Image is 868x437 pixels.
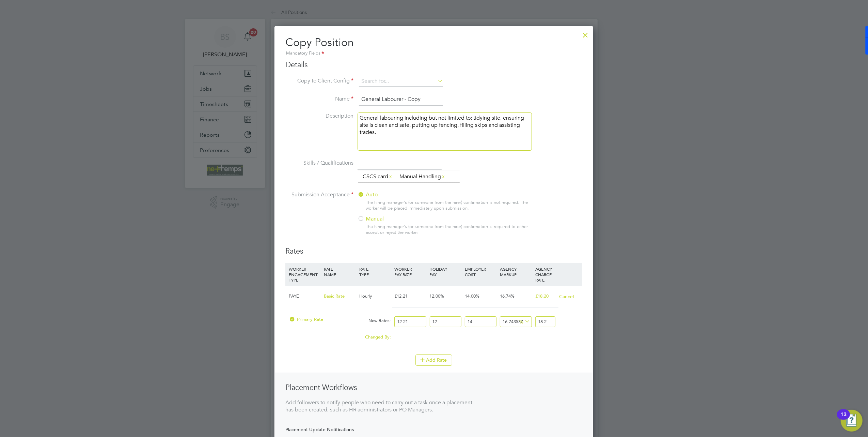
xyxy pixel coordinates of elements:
div: The hiring manager's (or someone from the hirer) confirmation is not required. The worker will be... [366,200,531,211]
div: AGENCY MARKUP [498,263,533,281]
label: Skills / Qualifications [285,160,353,167]
div: AGENCY CHARGE RATE [534,263,557,286]
button: Open Resource Center, 13 new notifications [841,410,863,432]
h2: Copy Position [285,35,582,57]
input: Search for... [359,76,443,87]
div: RATE TYPE [358,263,393,281]
label: Auto [358,191,526,198]
div: EMPLOYER COST [463,263,498,281]
li: CSCS card [360,172,396,181]
div: 13 [840,415,847,423]
div: Changed By: [287,331,393,344]
label: Copy to Client Config [285,77,353,85]
span: Primary Rate [289,316,323,322]
div: WORKER PAY RATE [393,263,428,281]
div: The hiring manager's (or someone from the hirer) confirmation is required to either accept or rej... [366,224,531,236]
label: Description [285,112,353,120]
div: RATE NAME [322,263,357,281]
button: Cancel [559,293,574,300]
div: Placement Update Notifications [285,426,582,433]
div: PAYE [287,286,322,306]
h3: Placement Workflows [285,383,473,393]
a: x [441,172,446,181]
span: 12.00% [430,293,444,299]
input: Position name [359,93,443,106]
span: £18.20 [535,293,549,299]
p: General labouring including but not limited to; tidying site, ensuring site is clean and safe, pu... [360,115,530,136]
button: Add Rate [415,355,452,365]
h3: Details [285,60,582,70]
div: Hourly [358,286,393,306]
span: 14.00% [465,293,479,299]
h3: Rates [285,246,582,256]
span: Basic Rate [324,293,345,299]
li: Manual Handling [397,172,448,181]
div: WORKER ENGAGEMENT TYPE [287,263,322,286]
label: Manual [358,215,526,223]
div: HOLIDAY PAY [428,263,463,281]
div: £12.21 [393,286,428,306]
span: 16.74% [500,293,515,299]
div: New Rates: [358,314,393,327]
span: % [517,317,531,325]
label: Submission Acceptance [285,191,353,198]
a: x [388,172,393,181]
div: Mandatory Fields [285,50,582,57]
label: Name [285,95,353,103]
div: Add followers to notify people who need to carry out a task once a placement has been created, su... [285,399,473,413]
